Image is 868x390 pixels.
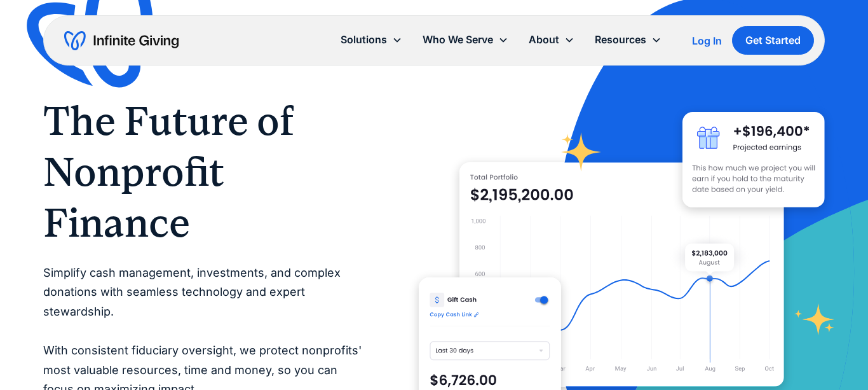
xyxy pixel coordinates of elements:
div: Resources [585,26,672,53]
a: Get Started [732,26,814,55]
a: home [64,31,179,51]
div: About [519,26,585,53]
div: Who We Serve [412,26,519,53]
div: Log In [692,36,722,46]
h1: The Future of Nonprofit Finance [43,95,368,248]
div: Solutions [330,26,412,53]
div: Who We Serve [423,31,493,48]
div: Solutions [341,31,387,48]
div: Resources [595,31,646,48]
a: Log In [692,33,722,48]
img: nonprofit donation platform [459,162,784,387]
div: About [529,31,559,48]
img: fundraising star [794,303,835,335]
